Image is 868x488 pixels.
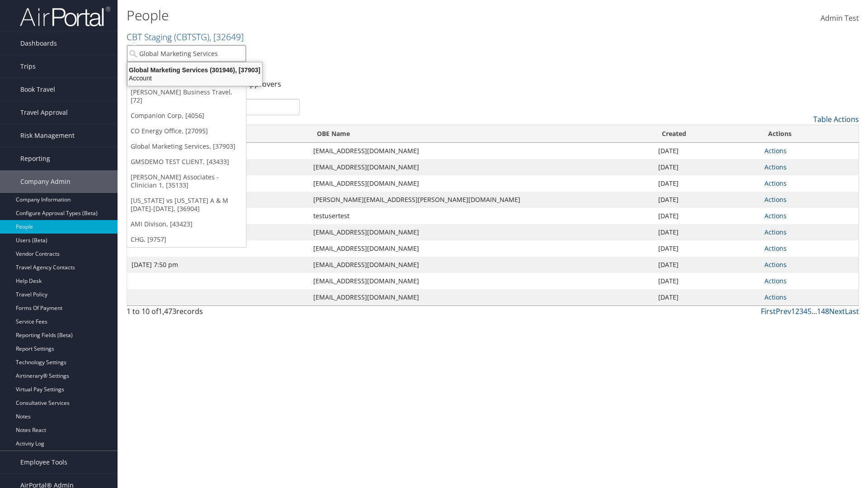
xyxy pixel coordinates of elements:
[829,306,845,316] a: Next
[127,139,246,154] a: Global Marketing Services, [37903]
[309,159,654,175] td: [EMAIL_ADDRESS][DOMAIN_NAME]
[760,125,859,143] th: Actions
[761,306,776,316] a: First
[654,257,760,273] td: [DATE]
[20,55,36,78] span: Trips
[821,5,859,33] a: Admin Test
[764,179,787,188] a: Actions
[309,192,654,208] td: [PERSON_NAME][EMAIL_ADDRESS][PERSON_NAME][DOMAIN_NAME]
[20,101,68,124] span: Travel Approval
[654,224,760,240] td: [DATE]
[127,84,246,108] a: [PERSON_NAME] Business Travel, [72]
[764,244,787,253] a: Actions
[309,208,654,224] td: testusertest
[309,125,654,143] th: OBE Name: activate to sort column ascending
[158,306,176,316] span: 1,473
[654,273,760,289] td: [DATE]
[127,6,615,25] h1: People
[845,306,859,316] a: Last
[127,45,246,62] input: Search Accounts
[127,123,246,139] a: CO Energy Office, [27095]
[20,147,50,170] span: Reporting
[309,175,654,192] td: [EMAIL_ADDRESS][DOMAIN_NAME]
[654,125,760,143] th: Created: activate to sort column ascending
[20,451,67,474] span: Employee Tools
[20,32,57,55] span: Dashboards
[127,31,244,43] a: CBT Staging
[654,240,760,257] td: [DATE]
[764,163,787,171] a: Actions
[654,175,760,192] td: [DATE]
[309,143,654,159] td: [EMAIL_ADDRESS][DOMAIN_NAME]
[127,232,246,247] a: CHG, [9757]
[20,78,55,101] span: Book Travel
[309,289,654,305] td: [EMAIL_ADDRESS][DOMAIN_NAME]
[654,143,760,159] td: [DATE]
[20,170,71,193] span: Company Admin
[20,6,110,27] img: airportal-logo.png
[122,74,268,82] div: Account
[764,228,787,236] a: Actions
[799,306,803,316] a: 3
[764,277,787,285] a: Actions
[813,114,859,124] a: Table Actions
[776,306,791,316] a: Prev
[309,240,654,257] td: [EMAIL_ADDRESS][DOMAIN_NAME]
[174,31,209,43] span: ( CBTSTG )
[654,159,760,175] td: [DATE]
[127,193,246,216] a: [US_STATE] vs [US_STATE] A & M [DATE]-[DATE], [36904]
[122,66,268,74] div: Global Marketing Services (301946), [37903]
[764,195,787,204] a: Actions
[821,13,859,23] span: Admin Test
[20,124,75,147] span: Risk Management
[127,169,246,193] a: [PERSON_NAME] Associates - Clinician 1, [35133]
[654,208,760,224] td: [DATE]
[309,257,654,273] td: [EMAIL_ADDRESS][DOMAIN_NAME]
[764,211,787,220] a: Actions
[795,306,799,316] a: 2
[127,108,246,123] a: Companion Corp, [4056]
[764,146,787,155] a: Actions
[309,273,654,289] td: [EMAIL_ADDRESS][DOMAIN_NAME]
[764,260,787,269] a: Actions
[245,79,281,89] a: Approvers
[807,306,811,316] a: 5
[127,216,246,232] a: AMI Divison, [43423]
[764,293,787,301] a: Actions
[127,257,309,273] td: [DATE] 7:50 pm
[791,306,795,316] a: 1
[817,306,829,316] a: 148
[309,224,654,240] td: [EMAIL_ADDRESS][DOMAIN_NAME]
[127,306,300,321] div: 1 to 10 of records
[654,192,760,208] td: [DATE]
[209,31,244,43] span: , [ 32649 ]
[811,306,817,316] span: …
[803,306,807,316] a: 4
[654,289,760,305] td: [DATE]
[127,154,246,169] a: GMSDEMO TEST CLIENT, [43433]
